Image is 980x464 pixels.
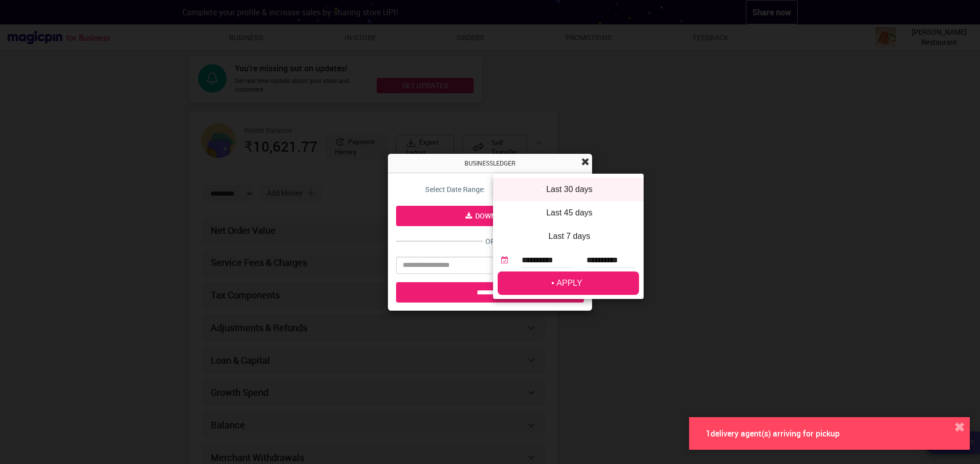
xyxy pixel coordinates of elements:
[493,225,644,248] li: Last 7 days
[493,178,644,201] li: Last 30 days
[498,271,639,295] li: APPLY
[949,417,970,438] button: close
[493,201,644,225] li: Last 45 days
[681,428,865,439] div: 1 delivery agent(s) arriving for pickup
